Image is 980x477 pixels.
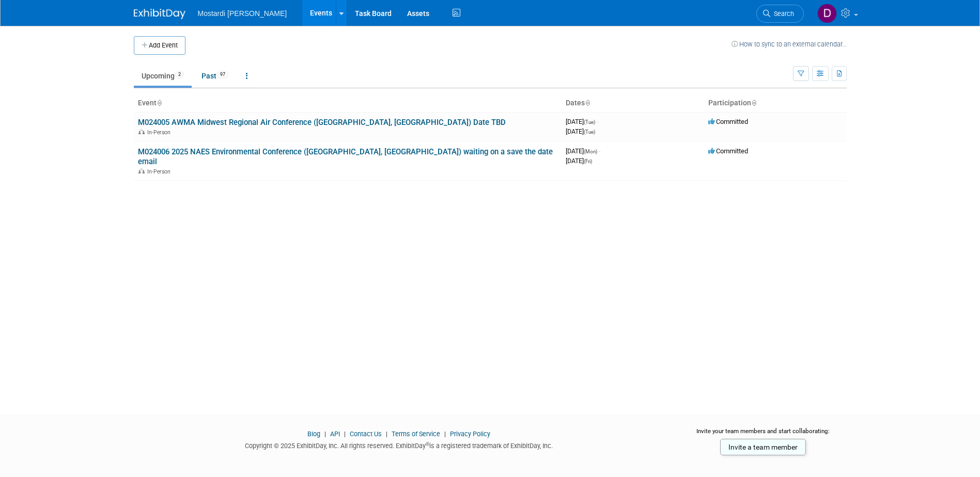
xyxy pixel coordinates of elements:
a: Blog [307,430,320,438]
a: Upcoming2 [134,66,192,86]
span: In-Person [147,129,174,136]
th: Participation [704,94,847,112]
a: Terms of Service [392,430,440,438]
th: Event [134,94,562,112]
button: Add Event [134,36,185,55]
span: 97 [217,71,228,78]
span: [DATE] [566,128,595,135]
div: Invite your team members and start collaborating: [680,427,847,442]
span: | [341,430,348,438]
span: | [322,430,329,438]
span: Search [770,10,794,18]
span: | [442,430,448,438]
a: Search [756,5,804,23]
img: In-Person Event [138,168,145,173]
span: (Mon) [584,149,597,154]
a: M024006 2025 NAES Environmental Conference ([GEOGRAPHIC_DATA], [GEOGRAPHIC_DATA]) waiting on a sa... [138,147,553,166]
span: - [597,118,598,125]
span: [DATE] [566,118,598,125]
a: How to sync to an external calendar... [732,40,847,48]
a: API [330,430,340,438]
a: Sort by Event Name [157,99,162,107]
span: [DATE] [566,157,592,165]
span: Committed [708,118,748,125]
img: Dan Grabowski [817,4,837,23]
sup: ® [426,441,429,447]
span: - [599,147,600,155]
a: Sort by Start Date [585,99,590,107]
span: (Tue) [584,129,595,135]
span: In-Person [147,168,174,175]
a: Sort by Participation Type [751,99,756,107]
img: ExhibitDay [134,9,185,19]
a: Past97 [194,66,236,86]
a: Privacy Policy [450,430,490,438]
span: [DATE] [566,147,600,155]
a: M024005 AWMA Midwest Regional Air Conference ([GEOGRAPHIC_DATA], [GEOGRAPHIC_DATA]) Date TBD [138,118,506,127]
span: (Fri) [584,158,592,164]
span: 2 [175,71,184,78]
th: Dates [562,94,704,112]
a: Contact Us [350,430,382,438]
span: Committed [708,147,748,155]
div: Copyright © 2025 ExhibitDay, Inc. All rights reserved. ExhibitDay is a registered trademark of Ex... [134,439,665,451]
img: In-Person Event [138,129,145,134]
a: Invite a team member [720,439,806,455]
span: (Tue) [584,119,595,125]
span: Mostardi [PERSON_NAME] [198,9,287,18]
span: | [383,430,390,438]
